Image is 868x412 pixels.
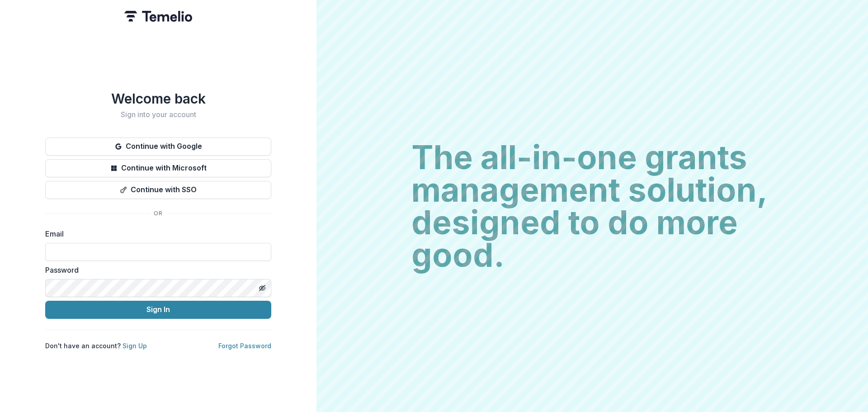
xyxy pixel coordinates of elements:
a: Forgot Password [218,342,271,350]
button: Continue with Google [45,137,271,156]
button: Toggle password visibility [255,281,269,295]
p: Don't have an account? [45,341,147,350]
label: Password [45,265,266,275]
h1: Welcome back [45,90,271,107]
label: Email [45,228,266,239]
img: Temelio [124,11,192,22]
button: Continue with SSO [45,181,271,199]
h2: Sign into your account [45,110,271,119]
button: Continue with Microsoft [45,159,271,177]
button: Sign In [45,301,271,319]
a: Sign Up [123,342,147,350]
